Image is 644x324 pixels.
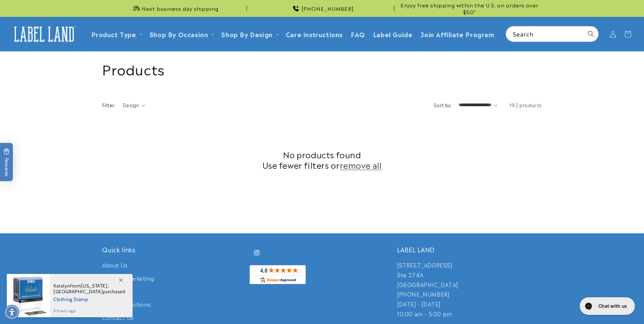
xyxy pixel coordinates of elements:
span: Clothing Stamp [53,295,125,303]
span: Next business day shipping [142,5,218,12]
h1: Products [102,60,542,77]
summary: Shop By Design [217,26,281,42]
span: from , purchased [53,283,125,295]
span: Join Affiliate Program [420,30,494,38]
a: About Us [102,260,128,272]
span: FAQ [351,30,365,38]
a: remove all [340,160,382,170]
span: Label Guide [373,30,413,38]
a: Join Affiliate Program [416,26,498,42]
span: Shop By Occasion [149,30,208,38]
span: Enjoy free shipping within the U.S. on orders over $50* [397,2,542,15]
span: [GEOGRAPHIC_DATA] [53,288,103,295]
span: Design [122,101,139,108]
a: Label Guide [369,26,417,42]
summary: Product Type [87,26,145,42]
h2: No products found Use fewer filters or [102,149,542,170]
img: Label Land [10,24,78,45]
a: Product Type [91,29,136,39]
span: 5 hours ago [53,308,125,314]
a: Affiliate Marketing [102,272,154,285]
summary: Design (0 selected) [122,101,145,109]
a: Shop By Design [221,29,272,39]
summary: Shop By Occasion [145,26,217,42]
a: Label Land [8,21,80,47]
span: 192 products [509,101,542,108]
iframe: Gorgias live chat messenger [576,295,637,317]
a: Care instructions [282,26,347,42]
h2: Filter: [102,101,116,109]
span: Katelyn [53,283,70,289]
p: [STREET_ADDRESS] Ste 274A [GEOGRAPHIC_DATA] [PHONE_NUMBER] [DATE] - [DATE] 10:00 am - 5:00 pm [397,260,542,319]
label: Sort by: [434,101,452,108]
span: Rewards [3,148,10,177]
span: [PHONE_NUMBER] [301,5,354,12]
div: Accessibility Menu [4,305,19,320]
button: Search [583,26,598,41]
span: Care instructions [286,30,343,38]
span: [US_STATE] [81,283,108,289]
h2: Quick links [102,246,247,253]
a: FAQ [347,26,369,42]
h2: LABEL LAND [397,246,542,253]
a: Contact Us [102,311,134,324]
